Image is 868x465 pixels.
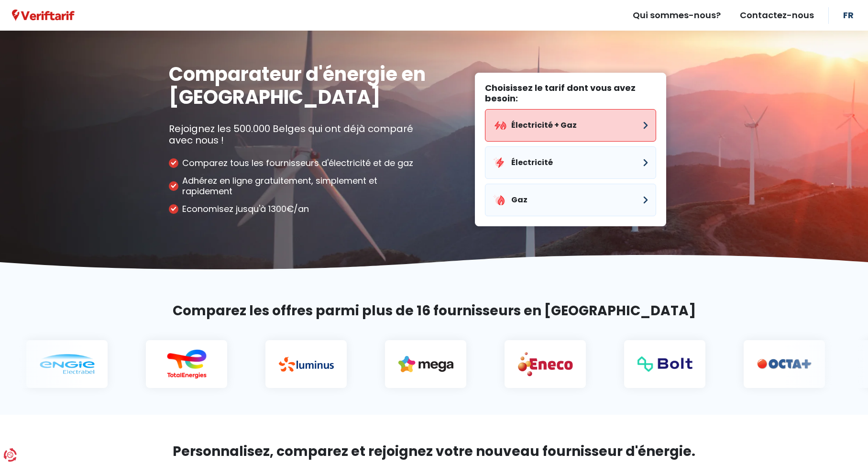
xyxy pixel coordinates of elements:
[169,176,427,197] li: Adhérez en ligne gratuitement, simplement et rapidement
[169,123,427,146] p: Rejoignez les 500.000 Belges qui ont déjà comparé avec nous !
[169,442,700,462] h2: Personnalisez, comparez et rejoignez votre nouveau fournisseur d'énergie.
[12,10,75,22] img: Veriftarif logo
[169,63,427,109] h1: Comparateur d'énergie en [GEOGRAPHIC_DATA]
[398,356,453,372] img: Mega
[485,83,656,103] label: Choisissez le tarif dont vous avez besoin:
[169,301,700,321] h2: Comparez les offres parmi plus de 16 fournisseurs en [GEOGRAPHIC_DATA]
[279,357,334,372] img: Luminus
[12,9,75,22] a: Veriftarif
[485,146,656,179] button: Électricité
[169,158,427,168] li: Comparez tous les fournisseurs d'électricité et de gaz
[485,184,656,216] button: Gaz
[485,109,656,142] button: Électricité + Gaz
[518,351,573,376] img: Eneco
[637,356,692,372] img: Bolt
[159,349,214,379] img: Total Energies
[169,204,427,214] li: Economisez jusqu'à 1300€/an
[757,359,812,369] img: Octa +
